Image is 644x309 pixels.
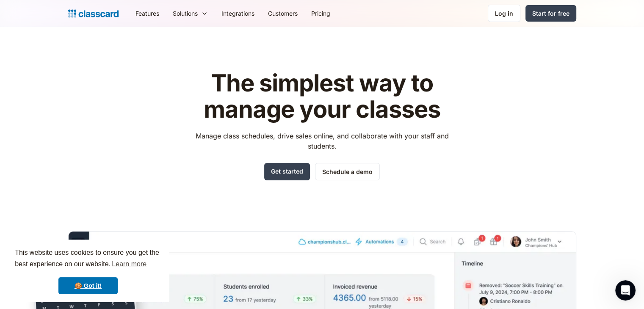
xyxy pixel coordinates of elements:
[111,258,148,270] a: learn more about cookies
[315,163,380,180] a: Schedule a demo
[166,4,215,23] div: Solutions
[7,240,169,302] div: cookieconsent
[304,4,337,23] a: Pricing
[264,163,310,180] a: Get started
[129,4,166,23] a: Features
[15,248,161,270] span: This website uses cookies to ensure you get the best experience on our website.
[58,277,118,294] a: dismiss cookie message
[488,5,520,22] a: Log in
[261,4,304,23] a: Customers
[188,131,456,151] p: Manage class schedules, drive sales online, and collaborate with your staff and students.
[615,280,636,301] iframe: Intercom live chat
[532,9,569,18] div: Start for free
[215,4,261,23] a: Integrations
[173,9,198,18] div: Solutions
[68,8,119,19] a: home
[525,5,576,22] a: Start for free
[188,70,456,122] h1: The simplest way to manage your classes
[495,9,513,18] div: Log in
